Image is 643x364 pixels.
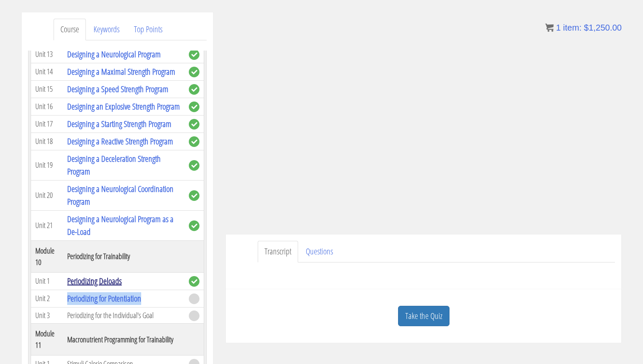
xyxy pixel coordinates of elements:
a: 1 item: $1,250.00 [545,23,622,32]
span: complete [189,190,199,201]
a: Transcript [258,241,298,262]
a: Keywords [87,19,126,40]
th: Macronutrient Programming for Trainability [63,324,185,356]
span: item: [563,23,581,32]
th: Periodizing for Trainability [63,240,185,272]
a: Designing a Speed Strength Program [67,83,168,95]
td: Unit 16 [31,98,63,115]
a: Questions [299,241,340,262]
span: complete [189,67,199,77]
span: complete [189,84,199,95]
td: Unit 18 [31,133,63,150]
bdi: 1,250.00 [584,23,622,32]
td: Unit 3 [31,307,63,324]
span: $ [584,23,589,32]
td: Periodizing for the Individual's Goal [63,307,185,324]
td: Unit 17 [31,115,63,133]
td: Unit 21 [31,210,63,240]
img: icon11.png [545,23,554,32]
span: complete [189,49,199,60]
a: Designing a Reactive Strength Program [67,135,173,147]
th: Module 10 [31,240,63,272]
a: Periodizing Deloads [67,275,122,287]
a: Periodizing for Potentiation [67,293,141,304]
td: Unit 14 [31,63,63,80]
td: Unit 20 [31,180,63,210]
a: Take the Quiz [398,306,450,327]
a: Designing a Neurological Program [67,48,161,60]
td: Unit 1 [31,272,63,290]
span: 1 [556,23,560,32]
td: Unit 13 [31,45,63,63]
span: complete [189,102,199,112]
td: Unit 15 [31,80,63,98]
a: Designing a Deceleration Strength Program [67,153,161,177]
td: Unit 19 [31,150,63,180]
a: Designing a Starting Strength Program [67,118,171,130]
a: Designing a Neurological Program as a De-Load [67,213,174,237]
span: complete [189,276,199,287]
span: complete [189,220,199,231]
a: Top Points [127,19,169,40]
th: Module 11 [31,324,63,356]
span: complete [189,119,199,130]
a: Course [54,19,86,40]
a: Designing a Neurological Coordination Program [67,183,174,207]
td: Unit 2 [31,290,63,307]
a: Designing a Maximal Strength Program [67,66,175,77]
span: complete [189,160,199,171]
span: complete [189,136,199,147]
a: Designing an Explosive Strength Program [67,101,180,112]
